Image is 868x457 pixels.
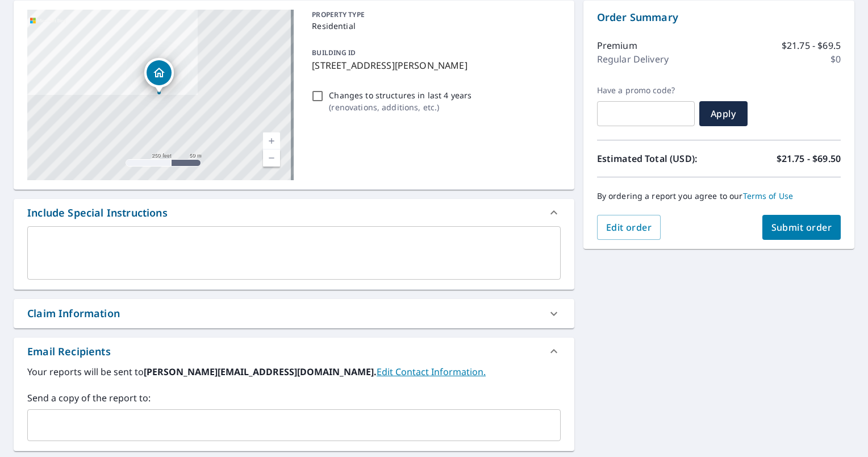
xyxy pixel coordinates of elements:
p: [STREET_ADDRESS][PERSON_NAME] [312,59,556,72]
div: Include Special Instructions [14,199,574,226]
p: Order Summary [597,10,841,25]
p: Residential [312,20,556,32]
a: EditContactInfo [377,365,486,378]
span: Apply [708,107,738,120]
p: Changes to structures in last 4 years [329,89,471,101]
label: Have a promo code? [597,85,695,95]
p: Regular Delivery [597,52,669,66]
p: By ordering a report you agree to our [597,191,841,201]
p: $21.75 - $69.5 [782,39,841,52]
a: Current Level 17, Zoom In [263,132,280,149]
div: Email Recipients [14,338,574,365]
span: Submit order [771,221,832,234]
p: PROPERTY TYPE [312,10,556,20]
button: Submit order [762,215,841,240]
label: Your reports will be sent to [27,365,561,379]
span: Edit order [606,221,652,234]
div: Claim Information [14,299,574,328]
p: Estimated Total (USD): [597,152,719,165]
div: Include Special Instructions [27,205,168,221]
div: Email Recipients [27,344,111,359]
p: $21.75 - $69.50 [777,152,841,165]
a: Current Level 17, Zoom Out [263,149,280,167]
p: ( renovations, additions, etc. ) [329,101,471,113]
p: Premium [597,39,637,52]
div: Dropped pin, building 1, Residential property, 6719 County Road 37 Vega, TX 79092 [144,58,174,93]
p: BUILDING ID [312,48,356,57]
button: Edit order [597,215,661,240]
a: Terms of Use [743,190,794,201]
div: Claim Information [27,306,120,321]
b: [PERSON_NAME][EMAIL_ADDRESS][DOMAIN_NAME]. [144,365,377,378]
p: $0 [831,52,841,66]
label: Send a copy of the report to: [27,391,561,405]
button: Apply [699,101,748,126]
